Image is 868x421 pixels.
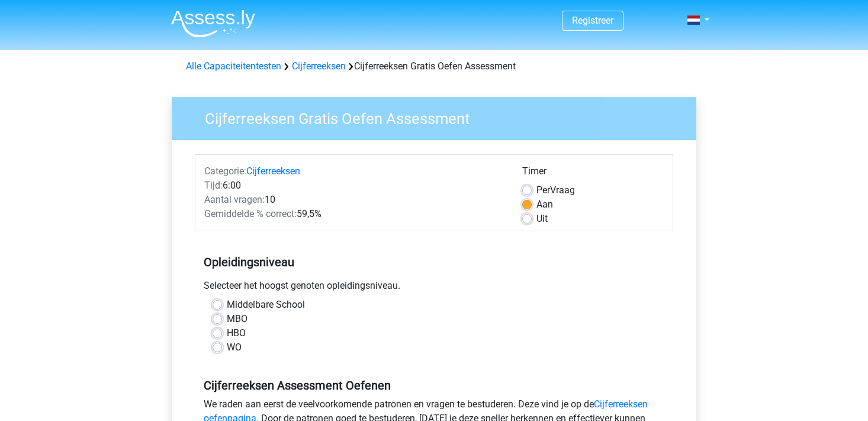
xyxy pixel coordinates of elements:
[227,340,242,355] label: WO
[227,312,247,326] label: MBO
[246,165,300,177] a: Cijferreeksen
[536,212,548,226] label: Uit
[536,184,550,196] span: Per
[195,207,513,221] div: 59,5%
[171,9,255,37] img: Assessly
[204,165,246,177] span: Categorie:
[522,164,664,183] div: Timer
[181,59,687,74] div: Cijferreeksen Gratis Oefen Assessment
[292,60,346,72] a: Cijferreeksen
[536,183,575,197] label: Vraag
[204,194,265,205] span: Aantal vragen:
[204,180,223,191] span: Tijd:
[195,279,673,298] div: Selecteer het hoogst genoten opleidingsniveau.
[195,178,513,193] div: 6:00
[572,15,613,26] a: Registreer
[227,326,246,340] label: HBO
[191,105,687,128] h3: Cijferreeksen Gratis Oefen Assessment
[204,378,664,393] h5: Cijferreeksen Assessment Oefenen
[227,298,305,312] label: Middelbare School
[195,193,513,207] div: 10
[186,60,281,72] a: Alle Capaciteitentesten
[204,208,297,219] span: Gemiddelde % correct:
[204,250,664,274] h5: Opleidingsniveau
[536,197,553,212] label: Aan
